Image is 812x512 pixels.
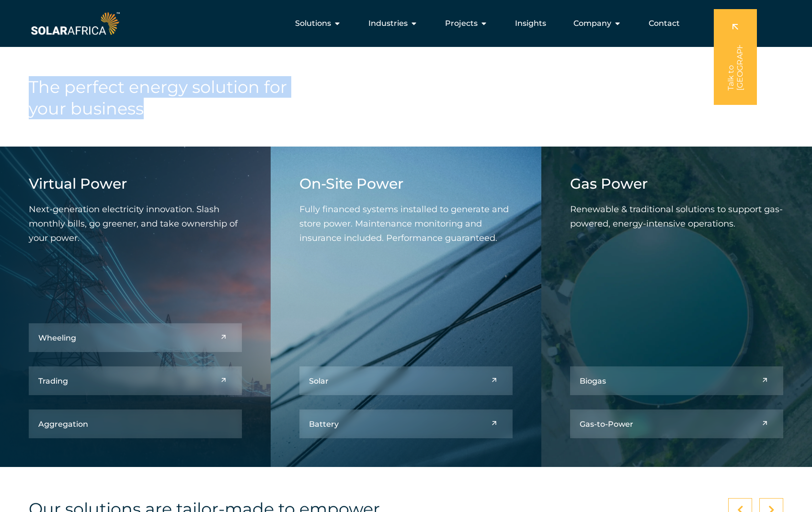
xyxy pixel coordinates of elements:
[299,175,513,193] h4: On-Site Power
[29,204,238,243] span: Next-generation electricity innovation. Slash monthly bills, go greener, and take ownership of yo...
[122,14,687,33] div: Menu Toggle
[299,204,509,243] span: Fully financed systems installed to generate and store power. Maintenance monitoring and insuranc...
[295,18,331,29] span: Solutions
[368,18,408,29] span: Industries
[573,18,611,29] span: Company
[29,76,324,119] h4: The perfect energy solution for your business
[570,175,783,193] h4: Gas Power
[515,18,546,29] a: Insights
[38,420,88,429] h5: Aggregation
[29,175,242,193] h4: Virtual Power
[122,14,687,33] nav: Menu
[445,18,478,29] span: Projects
[570,204,783,229] span: Renewable & traditional solutions to support gas-powered, energy-intensive operations.
[649,18,680,29] a: Contact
